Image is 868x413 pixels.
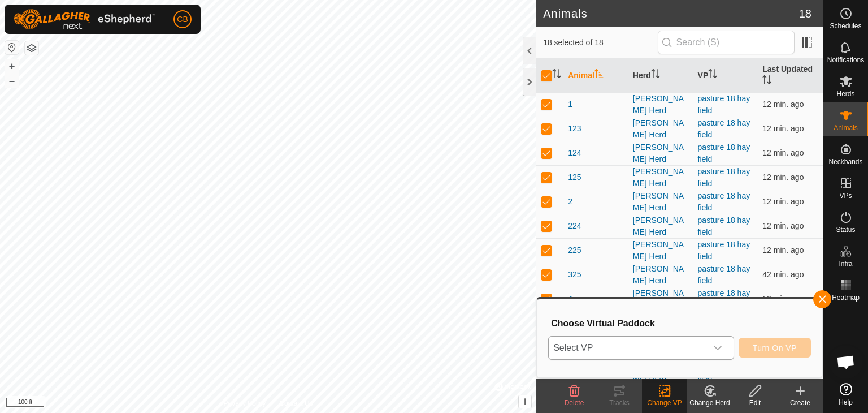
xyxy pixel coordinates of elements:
[549,337,706,359] span: Select VP
[568,244,581,256] span: 225
[830,23,861,29] span: Schedules
[758,59,823,93] th: Last Updated
[762,77,771,86] p-sorticon: Activate to sort
[5,59,19,73] button: +
[706,337,729,359] div: dropdown trigger
[698,289,750,309] a: pasture 18 hay field
[5,41,19,54] button: Reset Map
[762,221,804,230] span: Sep 14, 2025, 6:00 PM
[14,9,155,29] img: Gallagher Logo
[177,14,188,25] span: CB
[753,343,797,352] span: Turn On VP
[568,293,572,305] span: 4
[5,74,19,88] button: –
[839,192,852,199] span: VPs
[633,166,689,190] div: [PERSON_NAME] Herd
[739,338,811,358] button: Turn On VP
[543,37,657,49] span: 18 selected of 18
[633,239,689,263] div: [PERSON_NAME] Herd
[543,7,799,20] h2: Animals
[762,270,804,279] span: Sep 14, 2025, 5:30 PM
[839,399,853,406] span: Help
[836,226,855,233] span: Status
[698,191,750,212] a: pasture 18 hay field
[568,147,581,159] span: 124
[698,118,750,139] a: pasture 18 hay field
[658,31,795,54] input: Search (S)
[762,124,804,133] span: Sep 14, 2025, 6:00 PM
[693,59,758,93] th: VP
[633,263,689,287] div: [PERSON_NAME] Herd
[839,260,852,267] span: Infra
[698,94,750,115] a: pasture 18 hay field
[828,158,862,165] span: Neckbands
[698,167,750,188] a: pasture 18 hay field
[597,398,642,408] div: Tracks
[827,57,864,63] span: Notifications
[633,287,689,311] div: [PERSON_NAME] Herd
[552,71,561,80] p-sorticon: Activate to sort
[832,294,860,301] span: Heatmap
[594,71,604,80] p-sorticon: Activate to sort
[633,190,689,214] div: [PERSON_NAME] Herd
[524,397,526,406] span: i
[565,399,584,407] span: Delete
[568,269,581,281] span: 325
[732,398,778,408] div: Edit
[762,100,804,109] span: Sep 14, 2025, 6:00 PM
[698,216,750,236] a: pasture 18 hay field
[568,171,581,183] span: 125
[568,220,581,232] span: 224
[823,378,868,410] a: Help
[633,214,689,238] div: [PERSON_NAME] Herd
[708,71,717,80] p-sorticon: Activate to sort
[762,246,804,255] span: Sep 14, 2025, 6:00 PM
[628,59,693,93] th: Herd
[633,141,689,165] div: [PERSON_NAME] Herd
[778,398,823,408] div: Create
[834,124,858,131] span: Animals
[698,264,750,285] a: pasture 18 hay field
[698,143,750,164] a: pasture 18 hay field
[633,117,689,141] div: [PERSON_NAME] Herd
[829,345,863,379] div: Open chat
[25,41,38,55] button: Map Layers
[698,240,750,261] a: pasture 18 hay field
[762,197,804,206] span: Sep 14, 2025, 6:00 PM
[651,71,660,80] p-sorticon: Activate to sort
[563,59,628,93] th: Animal
[762,148,804,157] span: Sep 14, 2025, 6:00 PM
[519,395,531,408] button: i
[762,173,804,182] span: Sep 14, 2025, 6:00 PM
[568,196,572,208] span: 2
[224,398,266,408] a: Privacy Policy
[687,398,732,408] div: Change Herd
[568,123,581,135] span: 123
[762,294,804,303] span: Sep 14, 2025, 6:00 PM
[836,91,854,97] span: Herds
[642,398,687,408] div: Change VP
[799,5,811,22] span: 18
[551,318,811,329] h3: Choose Virtual Paddock
[568,98,572,110] span: 1
[279,398,313,408] a: Contact Us
[633,93,689,117] div: [PERSON_NAME] Herd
